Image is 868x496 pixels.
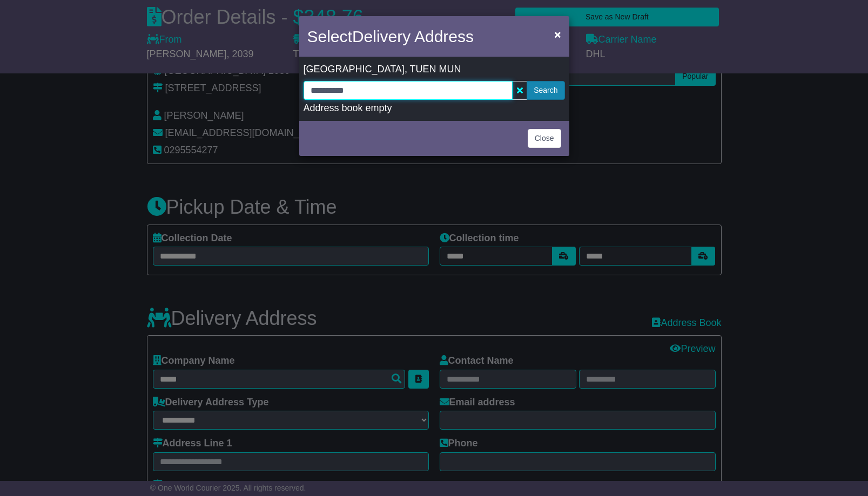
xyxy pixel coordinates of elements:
button: Close [549,23,566,45]
div: Address book empty [304,103,565,114]
span: , TUEN MUN [405,64,461,76]
span: × [554,28,561,40]
h4: Select [307,24,474,49]
span: Delivery [352,28,411,45]
button: Close [528,129,561,148]
span: [GEOGRAPHIC_DATA] [304,64,405,76]
span: Address [414,28,474,45]
button: Search [527,81,564,100]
